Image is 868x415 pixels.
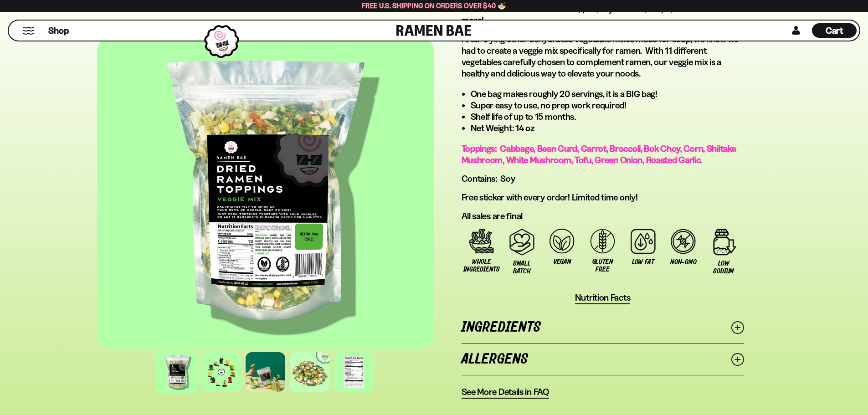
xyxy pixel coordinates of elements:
[462,386,549,399] a: See More Details in FAQ
[48,25,69,37] span: Shop
[462,386,549,398] span: See More Details in FAQ
[463,258,500,273] span: Whole Ingredients
[587,258,618,273] span: Gluten Free
[471,123,744,134] li: Net Weight: 14 oz
[506,260,538,275] span: Small Batch
[554,258,571,266] span: Vegan
[826,25,843,36] span: Cart
[812,20,857,41] div: Cart
[471,88,744,100] li: One bag makes roughly 20 servings, it is a BIG bag!
[575,292,631,304] button: Nutrition Facts
[48,23,69,38] a: Shop
[708,260,740,275] span: Low Sodium
[362,1,506,10] span: Free U.S. Shipping on Orders over $40 🍜
[462,210,744,222] p: All sales are final
[22,27,35,35] button: Mobile Menu Trigger
[471,111,744,123] li: Shelf life of up to 15 months.
[462,312,744,343] a: Ingredients
[632,258,654,266] span: Low Fat
[670,258,696,266] span: Non-GMO
[462,343,744,375] a: Allergens
[462,173,515,184] span: Contains: Soy
[462,192,638,203] span: Free sticker with every order! Limited time only!
[462,143,736,165] span: Toppings: Cabbage, Bean Curd, Carrot, Broccoli, Bok Choy, Corn, Shiitake Mushroom, White Mushroom...
[575,292,631,303] span: Nutrition Facts
[462,34,744,79] p: After trying other dehydrated vegetable mixes made for soup, we knew we had to create a veggie mi...
[471,100,744,111] li: Super easy to use, no prep work required!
